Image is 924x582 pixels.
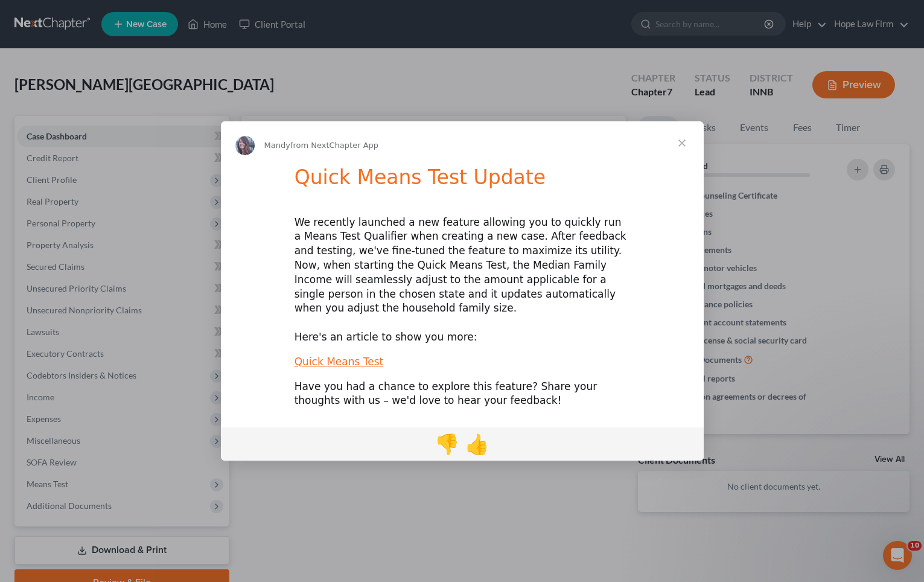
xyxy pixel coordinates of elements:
[295,216,630,345] div: We recently launched a new feature allowing you to quickly run a Means Test Qualifier when creati...
[462,429,492,458] span: thumbs up reaction
[295,165,630,197] h1: Quick Means Test Update
[295,380,630,409] div: Have you had a chance to explore this feature? Share your thoughts with us – we'd love to hear yo...
[435,433,459,456] span: 👎
[295,356,384,368] a: Quick Means Test
[465,433,489,456] span: 👍
[432,429,462,458] span: 1 reaction
[264,141,290,150] span: Mandy
[235,136,255,155] img: Profile image for Mandy
[290,141,378,150] span: from NextChapter App
[660,121,704,165] span: Close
